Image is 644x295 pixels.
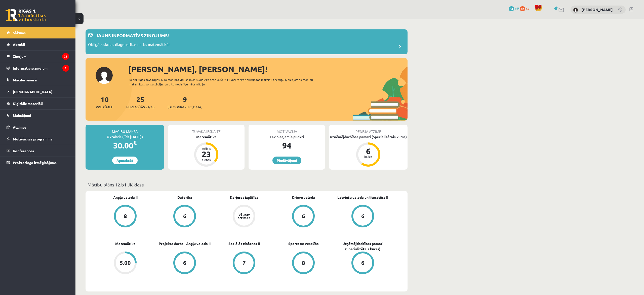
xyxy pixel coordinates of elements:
[329,134,408,139] div: Uzņēmējdarbības pamati (Specializētais kurss)
[7,51,69,62] a: Ziņojumi25
[7,74,69,86] a: Mācību resursi
[13,101,43,106] span: Digitālie materiāli
[168,105,202,110] span: [DEMOGRAPHIC_DATA]
[88,181,406,188] p: Mācību plāns 12.b1 JK klase
[177,195,192,200] a: Datorika
[509,6,514,11] span: 94
[126,105,154,110] span: Neizlasītās ziņas
[168,125,245,134] div: Tuvākā ieskaite
[86,139,164,152] div: 30.00
[237,213,251,219] div: Vēl nav atzīmes
[249,139,325,152] div: 94
[7,110,69,121] a: Maksājumi
[13,160,57,165] span: Proktoringa izmēģinājums
[96,32,169,39] p: Jauns informatīvs ziņojums!
[7,39,69,50] a: Aktuāli
[573,8,578,13] img: Daniels Fēliks Baumanis
[126,95,154,110] a: 25Neizlasītās ziņas
[520,6,525,11] span: 87
[7,27,69,38] a: Sākums
[168,95,202,110] a: 9[DEMOGRAPHIC_DATA]
[329,134,408,167] a: Uzņēmējdarbības pamati (Specializētais kurss) 6 balles
[302,260,305,266] div: 8
[361,155,376,158] div: balles
[120,260,131,266] div: 5.00
[7,157,69,168] a: Proktoringa izmēģinājums
[333,205,392,228] a: 6
[62,65,69,72] i: 2
[13,62,69,74] legend: Informatīvie ziņojumi
[13,110,69,121] legend: Maksājumi
[329,125,408,134] div: Pēdējā atzīme
[96,105,113,110] span: Priekšmeti
[526,6,529,10] span: xp
[249,125,325,134] div: Motivācija
[361,260,365,266] div: 6
[86,134,164,139] div: Oktobris (līdz [DATE])
[361,147,376,155] div: 6
[13,125,26,129] span: Atzīmes
[274,205,333,228] a: 6
[515,6,519,10] span: mP
[214,252,274,275] a: 7
[124,213,127,219] div: 8
[13,78,37,82] span: Mācību resursi
[7,86,69,97] a: [DEMOGRAPHIC_DATA]
[230,195,258,200] a: Karjeras izglītība
[115,241,136,246] a: Matemātika
[183,213,186,219] div: 6
[88,32,405,52] a: Jauns informatīvs ziņojums! Obligāts skolas diagnostikas darbs matemātikā!
[96,252,155,275] a: 5.00
[292,195,315,200] a: Krievu valoda
[129,77,322,86] div: Laipni lūgts savā Rīgas 1. Tālmācības vidusskolas skolnieka profilā. Šeit Tu vari redzēt tuvojošo...
[6,9,46,21] a: Rīgas 1. Tālmācības vidusskola
[520,6,532,10] a: 87 xp
[337,195,388,200] a: Latviešu valoda un literatūra II
[168,134,245,139] div: Matemātika
[243,260,246,266] div: 7
[7,98,69,109] a: Digitālie materiāli
[274,252,333,275] a: 8
[13,89,52,94] span: [DEMOGRAPHIC_DATA]
[214,205,274,228] a: Vēl nav atzīmes
[159,241,211,246] a: Projekta darbs - Angļu valoda II
[199,147,214,150] div: Atlicis
[333,252,392,275] a: 6
[168,134,245,167] a: Matemātika Atlicis 23 dienas
[128,63,408,75] div: [PERSON_NAME], [PERSON_NAME]!
[155,205,214,228] a: 6
[249,134,325,139] div: Tev pieejamie punkti
[199,150,214,158] div: 23
[7,62,69,74] a: Informatīvie ziņojumi2
[272,157,301,164] a: Piedāvājumi
[183,260,186,266] div: 6
[333,241,392,252] a: Uzņēmējdarbības pamati (Specializētais kurss)
[155,252,214,275] a: 6
[228,241,260,246] a: Sociālās zinātnes II
[361,213,365,219] div: 6
[86,125,164,134] div: Mācību maksa
[7,121,69,133] a: Atzīmes
[96,205,155,228] a: 8
[133,139,137,146] span: €
[288,241,319,246] a: Sports un veselība
[13,137,53,141] span: Motivācijas programma
[13,149,34,153] span: Konferences
[13,51,69,62] legend: Ziņojumi
[13,30,26,35] span: Sākums
[96,95,113,110] a: 10Priekšmeti
[112,157,138,164] a: Apmaksāt
[302,213,305,219] div: 6
[7,133,69,145] a: Motivācijas programma
[509,6,519,10] a: 94 mP
[7,145,69,157] a: Konferences
[13,42,25,47] span: Aktuāli
[88,42,170,49] p: Obligāts skolas diagnostikas darbs matemātikā!
[581,7,613,12] a: [PERSON_NAME]
[199,158,214,161] div: dienas
[113,195,138,200] a: Angļu valoda II
[62,53,69,60] i: 25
